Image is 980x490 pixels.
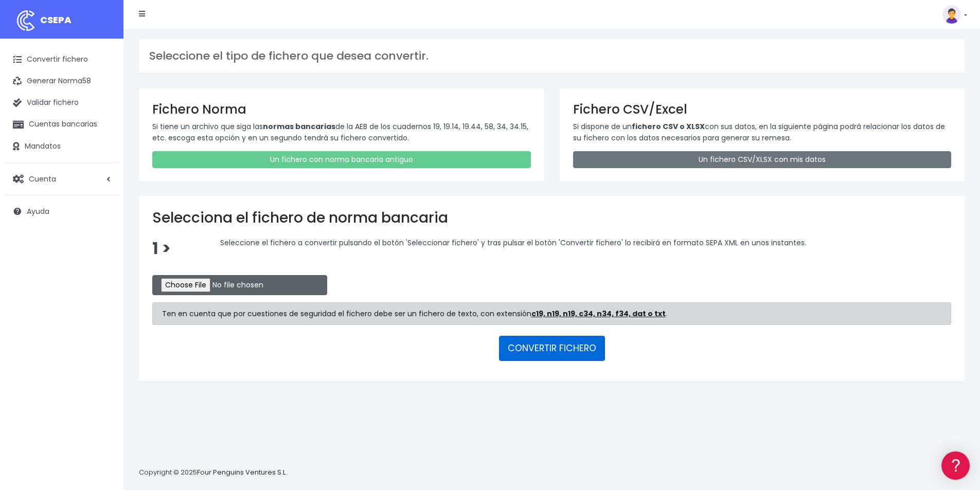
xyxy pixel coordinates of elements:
a: Problemas habituales [10,146,195,162]
a: Formatos [10,130,195,146]
div: Información general [10,71,195,81]
span: 1 > [152,238,171,260]
a: Videotutoriales [10,162,195,178]
a: API [10,263,195,279]
strong: c19, n19, n19, c34, n34, f34, dat o txt [531,308,666,319]
h2: Selecciona el fichero de norma bancaria [152,209,951,227]
h3: Fichero CSV/Excel [573,102,952,117]
img: logo [13,8,39,33]
button: Contáctanos [10,275,195,293]
p: Copyright © 2025 . [139,467,289,478]
p: Si tiene un archivo que siga las de la AEB de los cuadernos 19, 19.14, 19.44, 58, 34, 34.15, etc.... [152,121,531,144]
strong: fichero CSV o XLSX [632,121,705,132]
img: profile [942,5,961,24]
a: Cuentas bancarias [5,114,118,135]
a: Validar fichero [5,92,118,114]
strong: normas bancarias [263,121,335,132]
a: Un fichero CSV/XLSX con mis datos [573,151,952,168]
a: Ayuda [5,201,118,222]
a: Cuenta [5,168,118,190]
a: General [10,221,195,237]
h3: Fichero Norma [152,102,531,117]
span: Ayuda [27,206,49,216]
div: Convertir ficheros [10,114,195,123]
a: Mandatos [5,136,118,157]
div: Ten en cuenta que por cuestiones de seguridad el fichero debe ser un fichero de texto, con extens... [152,302,951,325]
a: Un fichero con norma bancaria antiguo [152,151,531,168]
button: CONVERTIR FICHERO [499,336,605,360]
div: Facturación [10,204,195,214]
span: Cuenta [29,173,56,184]
p: Si dispone de un con sus datos, en la siguiente página podrá relacionar los datos de su fichero c... [573,121,952,144]
a: Four Penguins Ventures S.L. [197,467,287,477]
span: CSEPA [40,13,72,26]
a: POWERED BY ENCHANT [141,296,198,306]
div: Programadores [10,247,195,257]
a: Generar Norma58 [5,70,118,92]
a: Información general [10,87,195,103]
a: Convertir fichero [5,49,118,70]
span: Seleccione el fichero a convertir pulsando el botón 'Seleccionar fichero' y tras pulsar el botón ... [220,238,806,248]
a: Perfiles de empresas [10,178,195,194]
h3: Seleccione el tipo de fichero que desea convertir. [149,49,954,63]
